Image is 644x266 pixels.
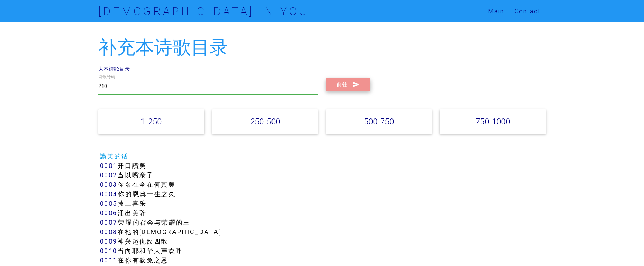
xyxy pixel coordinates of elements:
a: 0007 [100,218,118,226]
a: 250-500 [250,116,280,127]
a: 0011 [100,256,118,264]
a: 0009 [100,237,118,245]
a: 0010 [100,247,118,255]
a: 0001 [100,162,118,170]
a: 0008 [100,228,118,236]
a: 1-250 [141,116,162,127]
h2: 补充本诗歌目录 [98,37,546,58]
a: 0003 [100,180,118,189]
a: 750-1000 [475,116,510,127]
a: 500-750 [364,116,394,127]
button: 前往 [326,78,370,91]
a: 大本诗歌目录 [98,66,130,72]
a: 0004 [100,190,118,198]
a: 讚美的话 [100,152,129,160]
a: 0002 [100,171,118,179]
a: 0005 [100,199,118,207]
a: 0006 [100,209,118,217]
iframe: Chat [614,234,639,261]
label: 诗歌号码 [98,74,115,80]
